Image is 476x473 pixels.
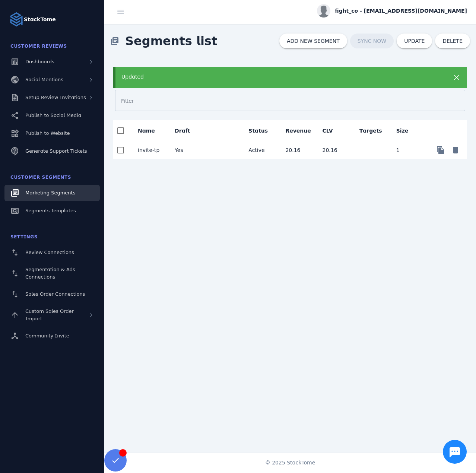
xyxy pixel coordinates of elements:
mat-cell: 20.16 [317,141,353,159]
a: Sales Order Connections [4,286,100,302]
img: profile.jpg [317,4,330,18]
button: DELETE [435,34,470,48]
button: ADD NEW SEGMENT [279,34,347,48]
span: Dashboards [25,59,54,64]
a: Publish to Website [4,125,100,142]
a: Marketing Segments [4,185,100,201]
mat-icon: library_books [110,36,119,45]
span: Marketing Segments [25,190,75,196]
span: Customer Segments [10,175,71,180]
div: Revenue [285,127,317,134]
span: Review Connections [25,250,74,255]
button: fight_co - [EMAIL_ADDRESS][DOMAIN_NAME] [317,4,467,18]
a: Segmentation & Ads Connections [4,262,100,285]
span: ADD NEW SEGMENT [287,38,340,44]
div: Name [138,127,162,134]
a: Review Connections [4,244,100,261]
a: Community Invite [4,328,100,344]
div: Draft [175,127,190,134]
span: Sales Order Connections [25,291,85,297]
mat-label: Filter [121,98,134,104]
span: Generate Support Tickets [25,148,87,154]
mat-header-cell: Targets [353,120,390,141]
div: Updated [121,73,427,81]
span: © 2025 StackTome [265,459,315,467]
span: Segments Templates [25,208,76,213]
div: Draft [175,127,197,134]
mat-cell: invite-tp [132,141,169,159]
div: Status [248,127,275,134]
button: Copy [433,143,448,158]
div: Revenue [285,127,311,134]
a: Generate Support Tickets [4,143,100,159]
span: DELETE [442,38,463,44]
a: Segments Templates [4,203,100,219]
span: Publish to Website [25,130,70,136]
a: Publish to Social Media [4,107,100,124]
span: Settings [10,234,38,239]
div: Status [248,127,268,134]
button: Delete [448,143,463,158]
span: Customer Reviews [10,44,67,49]
div: Name [138,127,155,134]
span: Custom Sales Order Import [25,308,74,321]
div: CLV [323,127,333,134]
span: Social Mentions [25,77,63,82]
span: fight_co - [EMAIL_ADDRESS][DOMAIN_NAME] [335,7,467,15]
span: Publish to Social Media [25,112,81,118]
mat-cell: Active [242,141,279,159]
mat-cell: Yes [169,141,206,159]
strong: StackTome [24,16,56,23]
img: Logo image [9,12,24,27]
span: Setup Review Invitations [25,95,86,100]
div: Size [396,127,409,134]
span: Segmentation & Ads Connections [25,267,75,280]
span: Segments list [119,26,223,56]
span: UPDATE [404,38,425,44]
div: CLV [323,127,340,134]
button: UPDATE [397,34,432,48]
mat-cell: 20.16 [279,141,316,159]
div: Size [396,127,415,134]
mat-cell: 1 [390,141,427,159]
span: Community Invite [25,333,69,339]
